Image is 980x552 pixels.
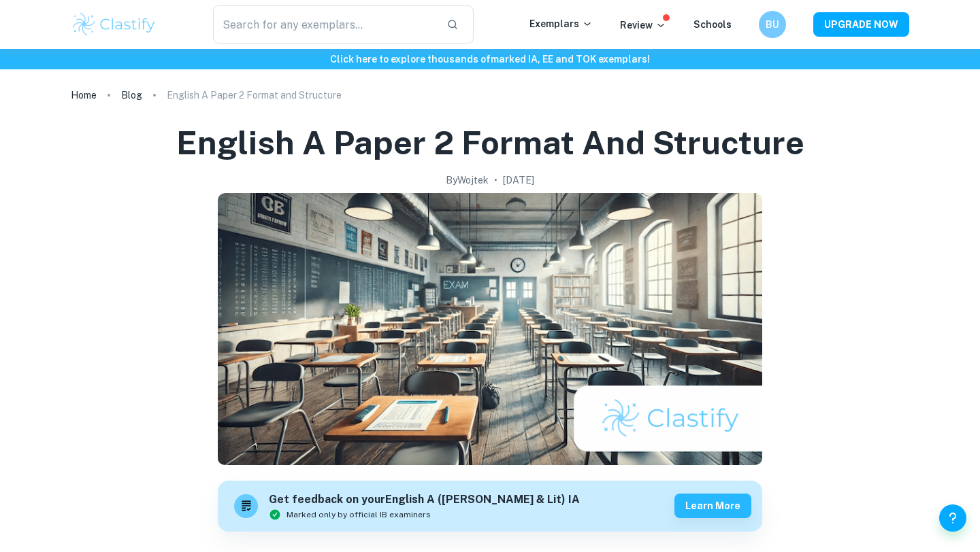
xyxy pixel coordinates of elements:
[620,18,666,33] p: Review
[71,86,97,105] a: Home
[167,88,342,103] p: English A Paper 2 Format and Structure
[765,17,781,32] h6: BU
[813,12,909,37] button: UPGRADE NOW
[176,121,804,165] h1: English A Paper 2 Format and Structure
[269,491,580,508] h6: Get feedback on your English A ([PERSON_NAME] & Lit) IA
[121,86,142,105] a: Blog
[693,19,732,30] a: Schools
[939,504,966,532] button: Help and Feedback
[287,508,431,521] span: Marked only by official IB examiners
[759,11,786,38] button: BU
[218,481,762,532] a: Get feedback on yourEnglish A ([PERSON_NAME] & Lit) IAMarked only by official IB examinersLearn more
[503,173,534,188] h2: [DATE]
[494,173,497,188] p: •
[218,193,762,465] img: English A Paper 2 Format and Structure cover image
[529,16,593,31] p: Exemplars
[71,11,157,38] img: Clastify logo
[213,5,436,44] input: Search for any exemplars...
[446,173,489,188] h2: By Wojtek
[674,494,751,518] button: Learn more
[3,52,977,67] h6: Click here to explore thousands of marked IA, EE and TOK exemplars !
